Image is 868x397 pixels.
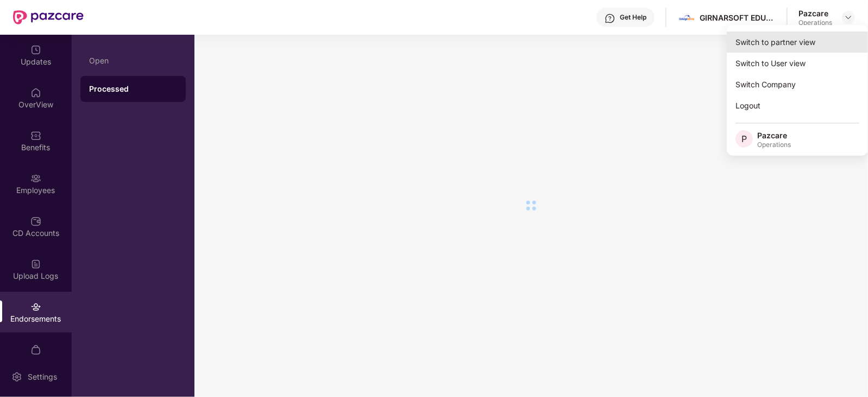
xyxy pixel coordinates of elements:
img: svg+xml;base64,PHN2ZyBpZD0iQmVuZWZpdHMiIHhtbG5zPSJodHRwOi8vd3d3LnczLm9yZy8yMDAwL3N2ZyIgd2lkdGg9Ij... [30,130,41,141]
div: Switch Company [727,74,868,95]
img: svg+xml;base64,PHN2ZyBpZD0iVXBsb2FkX0xvZ3MiIGRhdGEtbmFtZT0iVXBsb2FkIExvZ3MiIHhtbG5zPSJodHRwOi8vd3... [30,259,41,270]
img: svg+xml;base64,PHN2ZyBpZD0iSG9tZSIgeG1sbnM9Imh0dHA6Ly93d3cudzMub3JnLzIwMDAvc3ZnIiB3aWR0aD0iMjAiIG... [30,87,41,98]
div: Open [89,56,177,65]
img: svg+xml;base64,PHN2ZyBpZD0iRHJvcGRvd24tMzJ4MzIiIHhtbG5zPSJodHRwOi8vd3d3LnczLm9yZy8yMDAwL3N2ZyIgd2... [844,13,853,22]
div: Get Help [620,13,646,22]
img: svg+xml;base64,PHN2ZyBpZD0iRW1wbG95ZWVzIiB4bWxucz0iaHR0cDovL3d3dy53My5vcmcvMjAwMC9zdmciIHdpZHRoPS... [30,173,41,184]
div: Operations [798,18,832,27]
img: svg+xml;base64,PHN2ZyBpZD0iRW5kb3JzZW1lbnRzIiB4bWxucz0iaHR0cDovL3d3dy53My5vcmcvMjAwMC9zdmciIHdpZH... [30,302,41,312]
img: svg+xml;base64,PHN2ZyBpZD0iQ0RfQWNjb3VudHMiIGRhdGEtbmFtZT0iQ0QgQWNjb3VudHMiIHhtbG5zPSJodHRwOi8vd3... [30,216,41,227]
img: cd%20colored%20full%20logo%20(1).png [679,10,695,25]
div: GIRNARSOFT EDUCATION SERVICES PRIVATE LIMITED [700,12,776,23]
div: Pazcare [798,8,832,18]
img: svg+xml;base64,PHN2ZyBpZD0iVXBkYXRlZCIgeG1sbnM9Imh0dHA6Ly93d3cudzMub3JnLzIwMDAvc3ZnIiB3aWR0aD0iMj... [30,44,41,55]
div: Pazcare [757,130,791,140]
div: Operations [757,140,791,149]
img: New Pazcare Logo [13,10,84,24]
img: svg+xml;base64,PHN2ZyBpZD0iU2V0dGluZy0yMHgyMCIgeG1sbnM9Imh0dHA6Ly93d3cudzMub3JnLzIwMDAvc3ZnIiB3aW... [11,372,22,382]
img: svg+xml;base64,PHN2ZyBpZD0iSGVscC0zMngzMiIgeG1sbnM9Imh0dHA6Ly93d3cudzMub3JnLzIwMDAvc3ZnIiB3aWR0aD... [605,13,615,24]
div: Switch to partner view [727,31,868,53]
div: Processed [89,84,177,94]
div: Switch to User view [727,53,868,74]
span: P [741,132,747,145]
img: svg+xml;base64,PHN2ZyBpZD0iTXlfT3JkZXJzIiBkYXRhLW5hbWU9Ik15IE9yZGVycyIgeG1sbnM9Imh0dHA6Ly93d3cudz... [30,344,41,355]
div: Logout [727,95,868,116]
div: Settings [24,372,60,382]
